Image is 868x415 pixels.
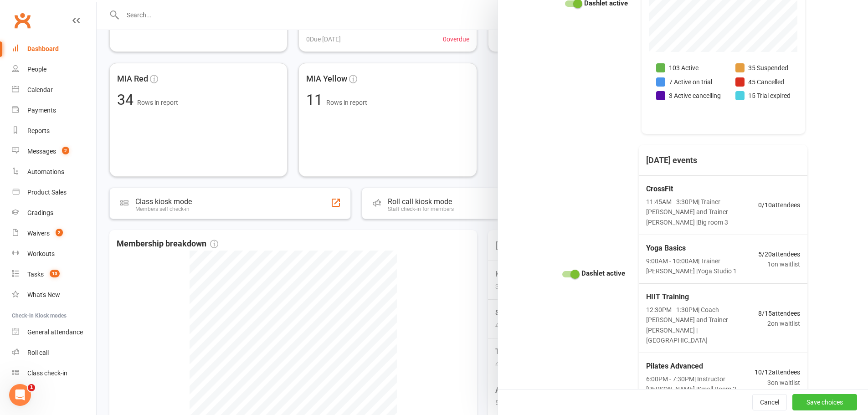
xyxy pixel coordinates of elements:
li: 7 Active on trial [656,77,721,87]
button: Save choices [792,394,857,410]
a: Calendar [12,80,96,100]
a: General attendance kiosk mode [12,322,96,343]
span: 12:30PM - 1:30PM | Coach [PERSON_NAME] and Trainer [PERSON_NAME] | [GEOGRAPHIC_DATA] [646,305,758,346]
iframe: Intercom live chat [9,384,31,406]
div: General attendance [27,328,83,336]
div: Messages [27,148,56,155]
span: 6:00PM - 7:30PM | Instructor [PERSON_NAME] | Small Room 2 [646,374,755,395]
a: Tasks 13 [12,264,96,285]
a: Clubworx [11,9,34,32]
div: Tasks [27,271,44,278]
button: Cancel [752,394,787,410]
h3: [DATE] events [639,152,704,169]
span: 1 on waitlist [758,259,800,269]
a: Gradings [12,203,96,223]
a: Payments [12,100,96,121]
li: 35 Suspended [735,63,791,73]
div: Automations [27,168,64,175]
div: Gradings [27,209,53,216]
div: Reports [27,127,50,134]
span: 8 / 15 attendees [758,308,800,318]
a: Dashboard [12,39,96,59]
span: 10 / 12 attendees [755,367,800,377]
div: People [27,66,46,73]
a: Messages 2 [12,141,96,162]
span: Pilates Advanced [646,360,755,372]
div: Waivers [27,230,50,237]
span: 2 on waitlist [758,318,800,328]
a: Roll call [12,343,96,363]
span: 0 / 10 attendees [758,200,800,210]
li: 15 Trial expired [735,91,791,101]
span: Yoga Basics [646,242,758,254]
div: Calendar [27,86,53,93]
li: 45 Cancelled [735,77,791,87]
a: What's New [12,285,96,305]
li: 3 Active cancelling [656,91,721,101]
strong: Dashlet active [581,268,625,279]
a: Product Sales [12,182,96,203]
li: 103 Active [656,63,721,73]
div: Roll call [27,349,49,356]
div: What's New [27,291,60,298]
span: 5 / 20 attendees [758,249,800,259]
div: Product Sales [27,189,67,196]
div: Payments [27,107,56,114]
span: 13 [50,270,60,277]
span: 11:45AM - 3:30PM | Trainer [PERSON_NAME] and Trainer [PERSON_NAME] | Big room 3 [646,197,758,227]
div: Class check-in [27,369,67,377]
span: 1 [28,384,35,391]
a: Reports [12,121,96,141]
span: 2 [56,229,63,236]
span: CrossFit [646,183,758,195]
a: People [12,59,96,80]
a: Automations [12,162,96,182]
a: Workouts [12,244,96,264]
div: Workouts [27,250,55,257]
span: 2 [62,147,69,154]
span: 3 on waitlist [755,378,800,388]
span: HIIT Training [646,291,758,303]
a: Class kiosk mode [12,363,96,384]
span: 9:00AM - 10:00AM | Trainer [PERSON_NAME] | Yoga Studio 1 [646,256,758,277]
a: Waivers 2 [12,223,96,244]
div: Dashboard [27,45,59,52]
